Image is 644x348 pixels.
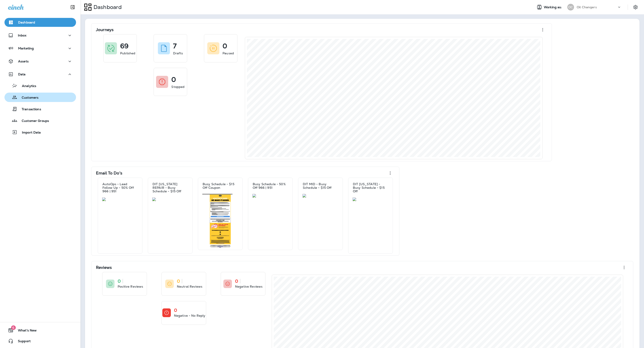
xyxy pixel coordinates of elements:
[303,194,338,197] img: fbe1336b-c9c8-4d66-8e32-462c9dae3f7a.jpg
[235,284,263,289] p: Negative Reviews
[173,51,183,55] p: Drafts
[4,31,76,40] button: Inbox
[177,284,202,289] p: Neutral Reviews
[4,81,76,90] button: Analytics
[4,93,76,102] button: Customers
[17,107,41,112] p: Transactions
[153,182,188,193] p: DIT [US_STATE] REPAIR - Busy Schedule - $15 Off
[4,127,76,137] button: Import Data
[203,182,238,189] p: Busy Schedule - $15 Off Coupon
[13,329,37,334] span: What's New
[102,182,138,193] p: AutoOps - Lead Follow Up - 50% Off 966 | 951
[4,44,76,53] button: Marketing
[120,51,135,55] p: Published
[66,3,79,12] button: Collapse Sidebar
[17,84,36,88] p: Analytics
[17,96,38,100] p: Customers
[577,5,597,9] p: Oil Changers
[18,21,35,24] p: Dashboard
[544,5,563,9] span: Working as:
[4,337,76,346] button: Support
[152,197,188,201] img: f0897f2c-f65b-4ef8-b389-976f8a3500fe.jpg
[102,197,138,201] img: 00dded38-29fc-4c04-a1d7-a7aea998d2dc.jpg
[18,34,26,37] p: Inbox
[4,116,76,125] button: Customer Groups
[353,182,388,193] p: DIT [US_STATE] - Busy Schedule - $15 Off
[4,57,76,66] button: Assets
[173,44,177,48] p: 7
[18,47,34,50] p: Marketing
[17,119,49,123] p: Customer Groups
[174,313,205,318] p: Negative - No Reply
[4,326,76,335] button: 6What's New
[120,44,129,48] p: 69
[171,85,184,89] p: Stopped
[303,182,338,189] p: DIT MID - Busy Schedule - $15 Off
[222,44,227,48] p: 0
[96,265,112,270] p: Reviews
[202,194,238,248] img: 70a14d0c-1c85-4cc8-8c5e-694637a61e7a.jpg
[118,284,143,289] p: Positive Reviews
[353,197,388,201] img: 75bf11ef-492c-4b0f-9db3-cf7656a5f31a.jpg
[235,279,238,283] p: 0
[92,4,122,11] p: Dashboard
[174,308,177,312] p: 0
[96,171,122,175] p: Email To Do's
[567,4,574,11] div: OC
[171,77,176,82] p: 0
[253,182,288,189] p: Busy Schedule - 50% Off 966 | 951
[17,131,41,135] p: Import Data
[252,194,288,197] img: dfd803bf-8f18-4fbc-a085-d9245d232ca8.jpg
[4,18,76,27] button: Dashboard
[18,72,26,76] p: Data
[18,59,29,63] p: Assets
[222,51,234,55] p: Paused
[177,279,180,283] p: 0
[118,279,121,283] p: 0
[4,70,76,79] button: Data
[11,325,16,330] span: 6
[13,339,31,345] span: Support
[4,104,76,114] button: Transactions
[631,3,640,11] button: Settings
[96,28,114,32] p: Journeys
